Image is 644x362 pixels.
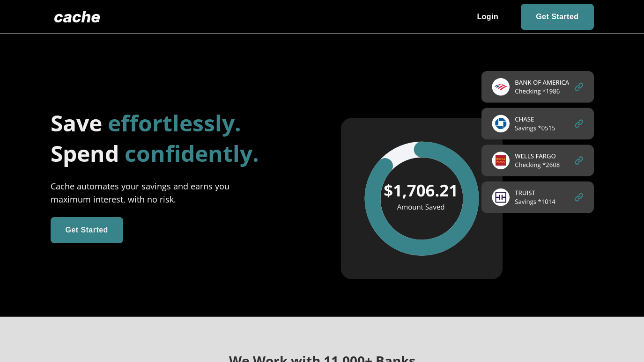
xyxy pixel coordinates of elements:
[51,217,123,243] a: Get Started
[51,180,252,206] div: Cache automates your savings and earns you maximum interest, with no risk.
[108,108,241,138] span: effortlessly.
[51,7,104,26] img: Logo
[51,138,303,168] h1: Spend
[341,71,594,279] img: Amount Saved
[521,4,593,30] a: Get Started
[51,108,303,138] h1: Save
[125,138,259,168] span: confidently.
[462,4,513,30] a: Login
